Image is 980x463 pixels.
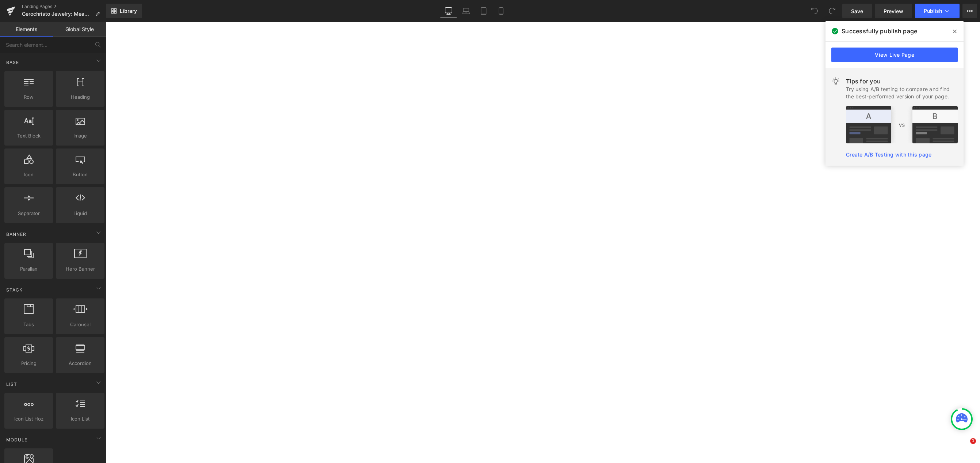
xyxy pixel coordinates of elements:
[7,321,51,328] span: Tabs
[58,210,102,217] span: Liquid
[120,8,137,14] span: Library
[7,360,51,367] span: Pricing
[53,22,106,37] a: Global Style
[58,360,102,367] span: Accordion
[7,265,51,273] span: Parallax
[970,438,976,444] span: 1
[58,132,102,140] span: Image
[962,4,977,18] button: More
[58,171,102,178] span: Button
[7,93,51,101] span: Row
[851,7,863,15] span: Save
[915,4,960,18] button: Publish
[924,8,942,14] span: Publish
[5,286,23,293] span: Stack
[457,4,475,18] a: Laptop
[807,4,822,18] button: Undo
[831,77,840,86] img: light.svg
[846,151,931,158] a: Create A/B Testing with this page
[842,27,917,35] span: Successfully publish page
[5,59,20,66] span: Base
[106,4,142,18] a: New Library
[5,436,28,443] span: Module
[5,231,27,238] span: Banner
[825,4,839,18] button: Redo
[440,4,457,18] a: Desktop
[5,381,18,388] span: List
[7,210,51,217] span: Separator
[7,132,51,140] span: Text Block
[475,4,492,18] a: Tablet
[22,4,106,10] a: Landing Pages
[875,4,912,18] a: Preview
[846,86,958,100] div: Try using A/B testing to compare and find the best-performed version of your page.
[22,11,92,17] span: Gerochristo Jewelry: Meadow Breeze and Wild Flowers
[884,7,903,15] span: Preview
[58,415,102,423] span: Icon List
[58,265,102,273] span: Hero Banner
[955,438,973,456] iframe: Intercom live chat
[831,48,958,62] a: View Live Page
[7,171,51,178] span: Icon
[846,106,958,143] img: tip.png
[846,77,958,86] div: Tips for you
[58,321,102,328] span: Carousel
[492,4,510,18] a: Mobile
[7,415,51,423] span: Icon List Hoz
[58,93,102,101] span: Heading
